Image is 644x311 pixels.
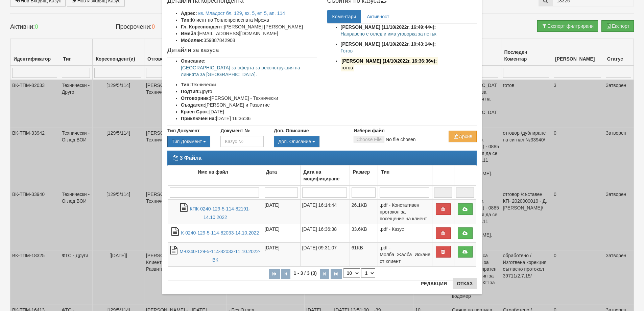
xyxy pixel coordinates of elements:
b: Име на файл [198,169,228,175]
li: [PERSON_NAME] и Развитие [181,102,317,108]
strong: [PERSON_NAME] (14/10/2022г. 10:43:14ч): [341,41,436,47]
div: Двоен клик, за изчистване на избраната стойност. [167,136,210,147]
td: [DATE] 09:31:07 [300,243,350,267]
td: 33.6KB [350,224,378,243]
td: : No sort applied, activate to apply an ascending sort [432,165,454,186]
a: кв. Младост бл. 129, вх. 5, ет. 5, ап. 114 [198,10,285,16]
p: Готов [341,47,477,54]
td: .pdf - Констативен протокол за посещение на клиент [378,200,432,224]
a: КПК-0240-129-5-114-82191-14.10.2022 [190,206,250,220]
td: Дата на модифициране: No sort applied, activate to apply an ascending sort [300,165,350,186]
strong: [PERSON_NAME] (11/10/2022г. 16:49:44ч): [341,24,436,30]
a: Активност [362,10,394,23]
td: [DATE] [263,200,300,224]
li: [PERSON_NAME] [PERSON_NAME] [181,23,317,30]
b: Дата [266,169,277,175]
b: Имейл: [181,31,198,36]
b: Адрес: [181,10,197,16]
p: Направено е оглед и има уговорка за петък [341,30,477,37]
button: Следваща страница [320,269,329,279]
td: [DATE] 16:36:38 [300,224,350,243]
p: [GEOGRAPHIC_DATA] за оферта за реконструкция на линията за [GEOGRAPHIC_DATA]. [181,64,317,78]
b: Тип: [181,17,191,23]
select: Брой редове на страница [343,268,360,278]
li: Изпратено до кореспондента [341,58,477,71]
td: [DATE] [263,243,300,267]
tr: К-0240-129-5-114-82033-14.10.2022.pdf - Казус [168,224,476,243]
button: Първа страница [269,269,280,279]
b: Подтип: [181,89,200,94]
button: Архив [449,131,477,142]
label: Документ № [220,127,249,134]
tr: КПК-0240-129-5-114-82191-14.10.2022.pdf - Констативен протокол за посещение на клиент [168,200,476,224]
li: Технически [181,81,317,88]
b: Гл. Кореспондент: [181,24,224,29]
b: Тип: [181,82,191,87]
b: Описание: [181,58,206,64]
strong: 3 Файла [180,155,201,161]
b: Приключен на: [181,116,216,121]
li: Друго [181,88,317,95]
span: Тип Документ [172,139,202,144]
span: 1 - 3 / 3 (3) [292,270,318,276]
td: Дата: No sort applied, activate to apply an ascending sort [263,165,300,186]
button: Доп. Описание [274,136,319,147]
b: Дата на модифициране [304,169,340,181]
a: М-0240-129-5-114-82033-11.10.2022-ВК [180,249,260,263]
label: Доп. Описание [274,127,309,134]
tr: М-0240-129-5-114-82033-11.10.2022-ВК.pdf - Молба_Жалба_Искане от клиент [168,243,476,267]
label: Тип Документ [167,127,200,134]
b: Създател: [181,102,205,108]
td: 26.1KB [350,200,378,224]
li: 359887842908 [181,37,317,44]
td: .pdf - Молба_Жалба_Искане от клиент [378,243,432,267]
a: Коментари [327,10,361,23]
td: : No sort applied, activate to apply an ascending sort [454,165,476,186]
b: Отговорник: [181,95,210,101]
td: 61KB [350,243,378,267]
span: Доп. Описание [278,139,311,144]
li: Клиент по Топлопреносната Мрежа [181,17,317,23]
b: Тип [381,169,389,175]
label: Избери файл [354,127,385,134]
button: Предишна страница [281,269,290,279]
b: Мобилен: [181,38,204,43]
a: К-0240-129-5-114-82033-14.10.2022 [181,230,259,236]
td: .pdf - Казус [378,224,432,243]
li: [EMAIL_ADDRESS][DOMAIN_NAME] [181,30,317,37]
td: [DATE] [263,224,300,243]
button: Тип Документ [167,136,210,147]
li: [PERSON_NAME] - Технически [181,95,317,102]
li: [DATE] 16:36:36 [181,115,317,122]
h4: Детайли за казуса [167,47,317,54]
button: Последна страница [331,269,342,279]
li: [DATE] [181,108,317,115]
b: Размер [353,169,370,175]
input: Казус № [220,136,263,147]
td: [DATE] 16:14:44 [300,200,350,224]
div: Двоен клик, за изчистване на избраната стойност. [274,136,343,147]
mark: [PERSON_NAME] (14/10/2022г. 16:36:36ч): [341,57,438,65]
select: Страница номер [361,268,375,278]
mark: готов [341,64,354,71]
td: Тип: No sort applied, activate to apply an ascending sort [378,165,432,186]
td: Размер: No sort applied, activate to apply an ascending sort [350,165,378,186]
td: Име на файл: No sort applied, activate to apply an ascending sort [168,165,263,186]
b: Краен Срок: [181,109,209,114]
